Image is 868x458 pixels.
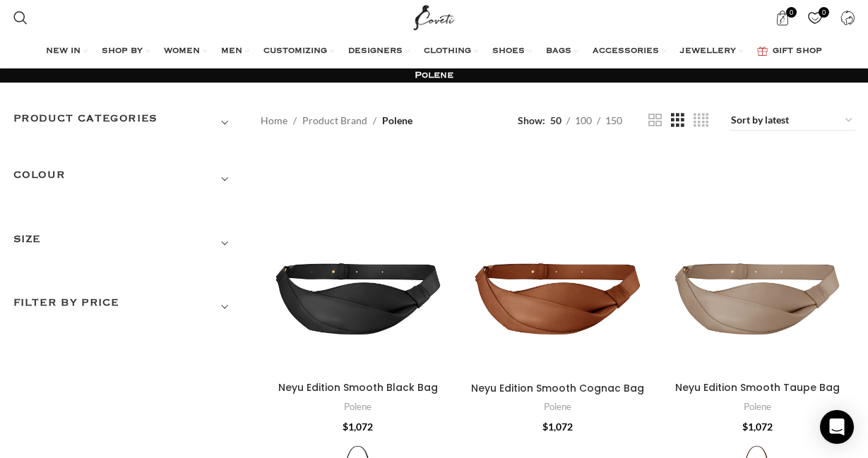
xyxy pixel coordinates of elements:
a: Neyu Edition Smooth Black Bag [261,152,456,375]
a: Search [6,4,35,32]
span: 0 [786,7,797,18]
a: Polene [344,400,371,414]
div: Main navigation [6,37,862,66]
a: Neyu Edition Smooth Taupe Bag [660,152,855,375]
a: Neyu Edition Smooth Cognac Bag [460,152,655,375]
span: WOMEN [164,46,200,57]
a: SHOES [492,37,532,66]
span: SHOES [492,46,525,57]
span: SHOP BY [102,46,143,57]
bdi: 1,072 [742,421,773,433]
span: GIFT SHOP [773,46,822,57]
span: $ [343,421,348,433]
h3: COLOUR [13,167,239,191]
a: Neyu Edition Smooth Black Bag [278,380,438,394]
a: Polene [744,400,771,414]
a: CLOTHING [424,37,478,66]
h3: Product categories [13,111,239,135]
span: NEW IN [46,46,81,57]
span: JEWELLERY [680,46,736,57]
span: ACCESSORIES [593,46,659,57]
a: SHOP BY [102,37,150,66]
a: 0 [801,4,830,32]
span: MEN [221,46,242,57]
a: Site logo [410,11,458,23]
a: Polene [544,400,571,414]
a: Neyu Edition Smooth Taupe Bag [675,380,840,394]
span: $ [542,421,548,433]
bdi: 1,072 [343,421,373,433]
a: JEWELLERY [680,37,743,66]
a: NEW IN [46,37,88,66]
span: CLOTHING [424,46,471,57]
div: My Wishlist [801,4,830,32]
a: CUSTOMIZING [263,37,334,66]
div: Open Intercom Messenger [820,410,854,444]
a: DESIGNERS [348,37,410,66]
span: 0 [819,7,829,18]
a: BAGS [546,37,578,66]
img: GiftBag [757,47,768,56]
span: CUSTOMIZING [263,46,327,57]
span: $ [742,421,748,433]
span: DESIGNERS [348,46,403,57]
bdi: 1,072 [542,421,573,433]
h3: SIZE [13,231,239,255]
a: Neyu Edition Smooth Cognac Bag [471,381,644,395]
a: WOMEN [164,37,207,66]
h3: Filter by price [13,295,239,319]
a: 0 [768,4,797,32]
a: GIFT SHOP [757,37,822,66]
a: ACCESSORIES [593,37,666,66]
span: BAGS [546,46,571,57]
a: MEN [221,37,249,66]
